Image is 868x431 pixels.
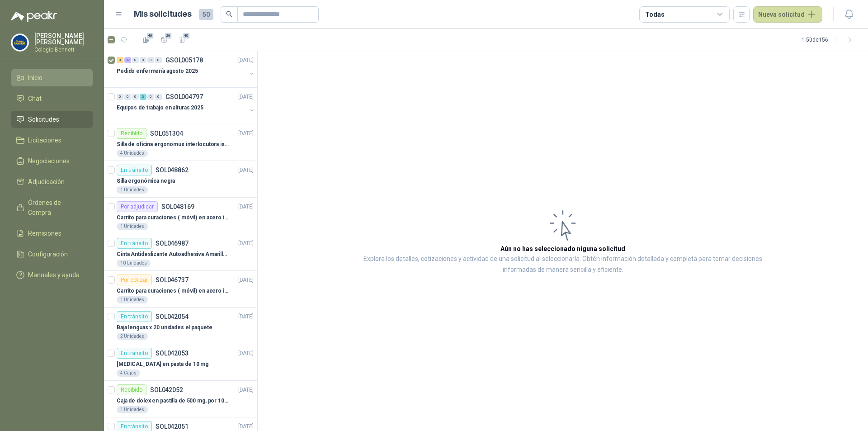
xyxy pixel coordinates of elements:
[175,33,189,47] button: 40
[117,406,148,413] div: 1 Unidades
[117,104,203,112] p: Equipos de trabajo en alturas 2025
[117,165,152,175] div: En tránsito
[238,276,254,284] p: [DATE]
[28,73,42,83] span: Inicio
[104,271,257,308] a: Por cotizarSOL046737[DATE] Carrito para curaciones ( móvil) en acero inoxidable1 Unidades
[11,246,93,263] a: Configuración
[117,369,140,377] div: 4 Cajas
[161,204,194,210] p: SOL048169
[500,244,625,254] h3: Aún no has seleccionado niguna solicitud
[28,114,59,124] span: Solicitudes
[117,201,158,212] div: Por adjudicar
[28,135,61,145] span: Licitaciones
[117,223,148,230] div: 1 Unidades
[117,360,208,369] p: [MEDICAL_DATA] en pasta de 10 mg
[104,161,257,198] a: En tránsitoSOL048862[DATE] Silla ergonómica negra1 Unidades
[117,57,123,63] div: 3
[11,194,93,221] a: Órdenes de Compra
[238,203,254,211] p: [DATE]
[117,260,151,267] div: 10 Unidades
[132,57,139,63] div: 0
[645,9,664,19] div: Todas
[104,124,257,161] a: RecibidoSOL051304[DATE] Silla de oficina ergonomus interlocutora isósceles azul4 Unidades
[226,11,232,17] span: search
[11,34,28,51] img: Company Logo
[117,238,152,249] div: En tránsito
[156,313,189,320] p: SOL042054
[28,249,68,259] span: Configuración
[104,344,257,381] a: En tránsitoSOL042053[DATE] [MEDICAL_DATA] en pasta de 10 mg4 Cajas
[238,56,254,65] p: [DATE]
[155,57,162,63] div: 0
[157,33,171,47] button: 26
[150,387,183,393] p: SOL042052
[11,152,93,170] a: Negociaciones
[238,313,254,321] p: [DATE]
[140,57,146,63] div: 0
[238,239,254,248] p: [DATE]
[139,33,153,47] button: 40
[117,67,198,76] p: Pedido enfermería agosto 2025
[117,287,229,295] p: Carrito para curaciones ( móvil) en acero inoxidable
[238,386,254,394] p: [DATE]
[117,384,146,395] div: Recibido
[199,9,213,20] span: 50
[147,94,154,100] div: 0
[117,94,123,100] div: 0
[117,213,229,222] p: Carrito para curaciones ( móvil) en acero inoxidable
[28,177,65,187] span: Adjudicación
[155,94,162,100] div: 0
[117,177,175,185] p: Silla ergonómica negra
[117,55,255,84] a: 3 37 0 0 0 0 GSOL005178[DATE] Pedido enfermería agosto 2025
[165,57,203,63] p: GSOL005178
[156,277,189,283] p: SOL046737
[117,311,152,322] div: En tránsito
[117,296,148,303] div: 1 Unidades
[11,173,93,190] a: Adjudicación
[124,94,131,100] div: 0
[117,140,229,149] p: Silla de oficina ergonomus interlocutora isósceles azul
[117,128,146,139] div: Recibido
[238,166,254,175] p: [DATE]
[117,150,148,157] div: 4 Unidades
[104,381,257,417] a: RecibidoSOL042052[DATE] Caja de dolex en pastilla de 500 mg, por 100 tabletas1 Unidades
[11,266,93,284] a: Manuales y ayuda
[150,130,183,137] p: SOL051304
[117,91,255,120] a: 0 0 0 3 0 0 GSOL004797[DATE] Equipos de trabajo en alturas 2025
[11,69,93,86] a: Inicio
[117,333,148,340] div: 2 Unidades
[117,348,152,359] div: En tránsito
[164,32,173,39] span: 26
[11,225,93,242] a: Remisiones
[348,254,778,275] p: Explora los detalles, cotizaciones y actividad de una solicitud al seleccionarla. Obtén informaci...
[34,47,93,52] p: Colegio Bennett
[28,228,61,238] span: Remisiones
[124,57,131,63] div: 37
[117,275,152,285] div: Por cotizar
[104,198,257,234] a: Por adjudicarSOL048169[DATE] Carrito para curaciones ( móvil) en acero inoxidable1 Unidades
[802,33,857,47] div: 1 - 50 de 156
[134,8,192,21] h1: Mis solicitudes
[117,323,212,332] p: Baja lenguas x 20 unidades el paquete
[238,93,254,101] p: [DATE]
[28,270,80,280] span: Manuales y ayuda
[156,167,189,173] p: SOL048862
[28,94,42,104] span: Chat
[156,423,189,430] p: SOL042051
[140,94,146,100] div: 3
[753,6,822,23] button: Nueva solicitud
[156,350,189,356] p: SOL042053
[11,111,93,128] a: Solicitudes
[182,32,191,39] span: 40
[238,422,254,431] p: [DATE]
[238,129,254,138] p: [DATE]
[132,94,139,100] div: 0
[117,250,229,259] p: Cinta Antideslizante Autoadhesiva Amarillo/Negra
[238,349,254,358] p: [DATE]
[117,397,229,405] p: Caja de dolex en pastilla de 500 mg, por 100 tabletas
[117,186,148,194] div: 1 Unidades
[147,57,154,63] div: 0
[34,33,93,45] p: [PERSON_NAME] [PERSON_NAME]
[11,132,93,149] a: Licitaciones
[156,240,189,246] p: SOL046987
